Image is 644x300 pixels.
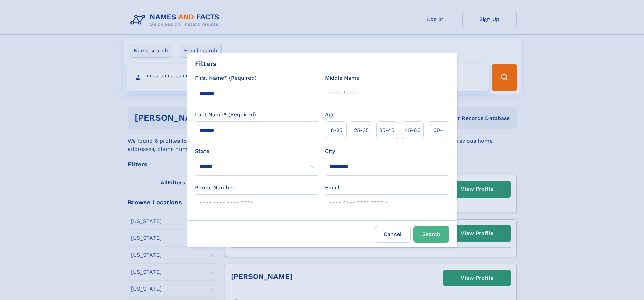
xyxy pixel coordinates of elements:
div: Filters [195,59,217,69]
span: 18‑25 [329,126,342,134]
label: Phone Number [195,184,235,192]
label: Age [325,111,335,119]
label: Last Name* (Required) [195,111,256,119]
label: Cancel [375,226,411,243]
button: Search [413,226,449,243]
label: First Name* (Required) [195,74,257,82]
span: 45‑60 [405,126,421,134]
label: Email [325,184,339,192]
label: City [325,147,335,155]
span: 25‑35 [354,126,369,134]
span: 35‑45 [379,126,395,134]
span: 60+ [433,126,444,134]
label: Middle Name [325,74,359,82]
label: State [195,147,319,155]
